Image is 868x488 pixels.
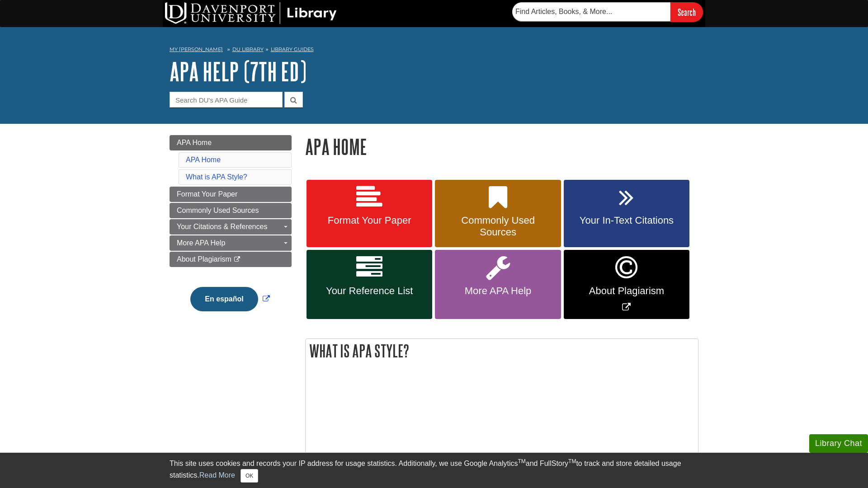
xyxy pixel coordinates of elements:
[241,469,258,483] button: Close
[313,285,425,297] span: Your Reference List
[306,339,698,363] h2: What is APA Style?
[271,46,314,52] a: Library Guides
[442,215,554,238] span: Commonly Used Sources
[307,180,432,248] a: Format Your Paper
[177,239,225,247] span: More APA Help
[571,215,683,226] span: Your In-Text Citations
[305,135,698,158] h1: APA Home
[186,156,221,164] a: APA Home
[177,190,237,198] span: Format Your Paper
[512,2,670,21] input: Find Articles, Books, & More...
[564,180,689,248] a: Your In-Text Citations
[233,257,241,263] i: This link opens in a new window
[307,250,432,319] a: Your Reference List
[177,206,259,214] span: Commonly Used Sources
[435,250,561,319] a: More APA Help
[165,2,337,24] img: DU Library
[170,135,292,327] div: Guide Page Menu
[170,219,292,235] a: Your Citations & References
[232,46,264,52] a: DU Library
[170,46,223,53] a: My [PERSON_NAME]
[313,215,425,226] span: Format Your Paper
[177,223,267,230] span: Your Citations & References
[170,57,307,85] a: APA Help (7th Ed)
[170,203,292,218] a: Commonly Used Sources
[170,235,292,251] a: More APA Help
[170,92,283,108] input: Search DU's APA Guide
[512,2,703,22] form: Searches DU Library's articles, books, and more
[170,252,292,267] a: About Plagiarism
[186,173,247,181] a: What is APA Style?
[670,2,703,22] input: Search
[571,285,683,297] span: About Plagiarism
[568,458,576,465] sup: TM
[809,434,868,453] button: Library Chat
[518,458,525,465] sup: TM
[564,250,689,319] a: Link opens in new window
[435,180,561,248] a: Commonly Used Sources
[170,187,292,202] a: Format Your Paper
[170,135,292,150] a: APA Home
[190,287,258,311] button: En español
[177,255,231,263] span: About Plagiarism
[177,139,212,146] span: APA Home
[199,471,235,479] a: Read More
[170,43,698,58] nav: breadcrumb
[442,285,554,297] span: More APA Help
[188,295,272,303] a: Link opens in new window
[170,458,698,483] div: This site uses cookies and records your IP address for usage statistics. Additionally, we use Goo...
